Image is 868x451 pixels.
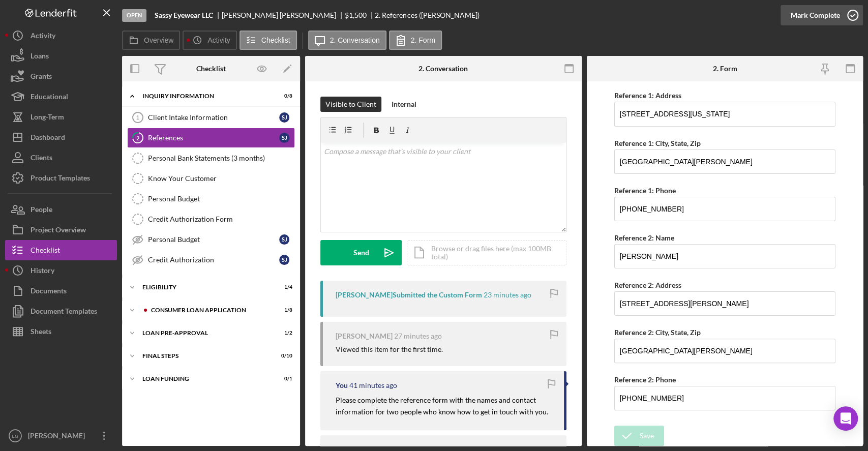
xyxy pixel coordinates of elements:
div: Client Intake Information [148,113,279,122]
div: Personal Budget [148,195,294,203]
time: 2025-10-01 19:57 [349,381,397,389]
button: Documents [5,281,117,301]
div: S J [279,112,289,123]
label: Reference 1: Address [614,91,681,100]
div: [PERSON_NAME] [PERSON_NAME] [222,11,345,19]
div: Viewed this item for the first time. [336,345,443,353]
div: 2. Conversation [418,65,468,73]
tspan: 2 [136,134,139,141]
div: Project Overview [31,220,86,243]
label: 2. Form [411,36,435,44]
div: FINAL STEPS [142,353,267,359]
div: Credit Authorization [148,256,279,264]
a: Activity [5,25,117,46]
div: Personal Budget [148,235,279,244]
button: 2. Conversation [308,31,386,50]
div: 0 / 10 [274,353,292,359]
div: Open [122,9,146,22]
div: 2. Form [712,65,737,73]
div: [PERSON_NAME] Submitted the Custom Form [336,291,482,299]
button: Document Templates [5,301,117,321]
button: Save [614,426,664,446]
label: Reference 2: City, State, Zip [614,328,701,337]
div: Documents [31,281,67,304]
div: 1 / 2 [274,330,292,336]
button: LG[PERSON_NAME] [5,426,117,446]
div: Checklist [31,240,60,263]
a: 2ReferencesSJ [127,128,295,148]
button: Internal [386,97,422,112]
text: LG [12,433,19,439]
button: Grants [5,66,117,86]
div: Loans [31,46,49,69]
div: S J [279,133,289,143]
div: 0 / 8 [274,93,292,99]
time: 2025-10-01 20:14 [484,291,531,299]
div: 1 / 4 [274,284,292,290]
mark: Please complete the reference form with the names and contact information for two people who know... [336,396,548,415]
div: [PERSON_NAME] [336,332,393,340]
button: Activity [183,31,236,50]
button: Overview [122,31,180,50]
div: Activity [31,25,55,48]
button: Checklist [240,31,297,50]
div: Product Templates [31,168,90,191]
label: Reference 2: Name [614,233,674,242]
div: You [336,381,348,389]
button: Dashboard [5,127,117,147]
button: Mark Complete [781,5,863,25]
a: Educational [5,86,117,107]
div: 0 / 1 [274,376,292,382]
a: Personal Budget [127,189,295,209]
b: Sassy Eyewear LLC [155,11,213,19]
button: Checklist [5,240,117,260]
time: 2025-10-01 20:11 [394,332,442,340]
a: Personal BudgetSJ [127,229,295,250]
a: 1Client Intake InformationSJ [127,107,295,128]
div: Send [353,240,369,265]
button: Sheets [5,321,117,342]
button: Visible to Client [320,97,381,112]
a: Project Overview [5,220,117,240]
label: 2. Conversation [330,36,380,44]
a: Personal Bank Statements (3 months) [127,148,295,168]
button: Loans [5,46,117,66]
button: People [5,199,117,220]
label: Reference 2: Phone [614,375,676,384]
a: Long-Term [5,107,117,127]
a: Credit Authorization Form [127,209,295,229]
div: Grants [31,66,52,89]
div: S J [279,234,289,245]
div: Visible to Client [325,97,376,112]
a: Credit AuthorizationSJ [127,250,295,270]
a: History [5,260,117,281]
div: 1 / 8 [274,307,292,313]
div: Save [640,426,654,446]
label: Activity [207,36,230,44]
button: Product Templates [5,168,117,188]
div: Inquiry Information [142,93,267,99]
button: Clients [5,147,117,168]
a: Know Your Customer [127,168,295,189]
div: Sheets [31,321,51,344]
div: Checklist [196,65,226,73]
button: Send [320,240,402,265]
tspan: 1 [136,114,139,121]
label: Reference 1: City, State, Zip [614,139,701,147]
div: Mark Complete [791,5,840,25]
div: Personal Bank Statements (3 months) [148,154,294,162]
div: History [31,260,54,283]
div: Clients [31,147,52,170]
div: Dashboard [31,127,65,150]
div: Eligibility [142,284,267,290]
div: Loan Funding [142,376,267,382]
button: 2. Form [389,31,442,50]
